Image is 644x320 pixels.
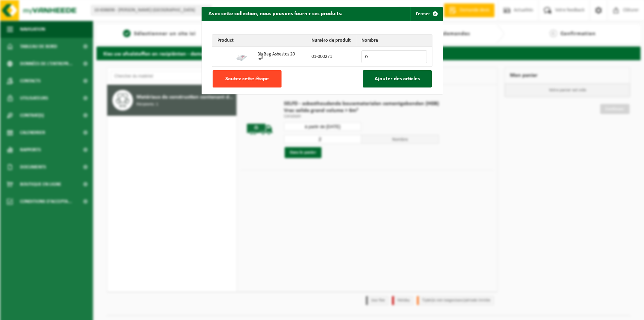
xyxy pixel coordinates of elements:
img: 01-000271 [236,51,247,62]
span: Ajouter des articles [375,76,420,82]
span: Sautez cette étape [225,76,269,82]
button: Sautez cette étape [213,70,282,87]
h2: Avec cette collection, nous pouvons fournir ces produits: [202,7,349,20]
th: Product [212,35,306,47]
td: BigBag Asbestos 20 m³ [252,47,306,66]
button: Fermer [410,7,442,21]
th: Nombre [356,35,432,47]
button: Ajouter des articles [363,70,432,87]
th: Numéro de produit [306,35,356,47]
td: 01-000271 [306,47,356,66]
